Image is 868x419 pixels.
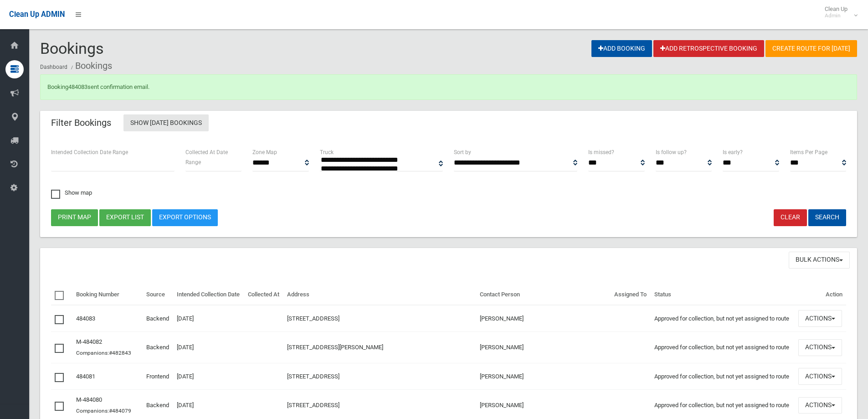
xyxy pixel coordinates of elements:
td: Frontend [143,363,173,390]
small: Admin [825,12,847,19]
td: [PERSON_NAME] [476,305,611,331]
th: Collected At [244,285,283,305]
a: #484079 [109,408,131,414]
a: Clear [774,209,807,226]
th: Source [143,285,173,305]
button: Actions [798,310,842,327]
a: Add Retrospective Booking [653,40,764,57]
a: M-484082 [76,338,102,345]
th: Status [651,285,794,305]
a: 484083 [68,83,87,90]
td: [PERSON_NAME] [476,332,611,363]
a: Add Booking [591,40,652,57]
a: #482843 [109,350,131,356]
button: Actions [798,397,842,414]
span: Show map [51,190,92,196]
li: Bookings [69,57,112,74]
span: Bookings [40,39,104,57]
button: Export list [99,209,151,226]
td: [DATE] [173,332,244,363]
small: Companions: [76,408,133,414]
a: Show [DATE] Bookings [123,114,209,131]
small: Companions: [76,350,133,356]
th: Assigned To [611,285,651,305]
th: Intended Collection Date [173,285,244,305]
button: Actions [798,368,842,385]
a: Dashboard [40,64,67,70]
header: Filter Bookings [40,114,122,132]
a: Create route for [DATE] [765,40,857,57]
div: Booking sent confirmation email. [40,74,857,100]
button: Bulk Actions [789,252,850,269]
td: [PERSON_NAME] [476,363,611,390]
span: Clean Up ADMIN [9,10,65,19]
label: Truck [320,147,334,157]
th: Action [795,285,846,305]
a: [STREET_ADDRESS][PERSON_NAME] [287,344,383,351]
th: Address [283,285,477,305]
td: Approved for collection, but not yet assigned to route [651,363,794,390]
td: Backend [143,305,173,331]
a: [STREET_ADDRESS] [287,373,339,380]
span: Clean Up [820,5,857,19]
a: 484083 [76,315,95,322]
button: Actions [798,339,842,356]
button: Search [808,209,846,226]
a: 484081 [76,373,95,380]
a: M-484080 [76,396,102,403]
td: Approved for collection, but not yet assigned to route [651,305,794,331]
td: [DATE] [173,363,244,390]
a: [STREET_ADDRESS] [287,402,339,409]
th: Booking Number [72,285,143,305]
td: [DATE] [173,305,244,331]
td: Backend [143,332,173,363]
a: Export Options [152,209,218,226]
th: Contact Person [476,285,611,305]
td: Approved for collection, but not yet assigned to route [651,332,794,363]
button: Print map [51,209,98,226]
a: [STREET_ADDRESS] [287,315,339,322]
